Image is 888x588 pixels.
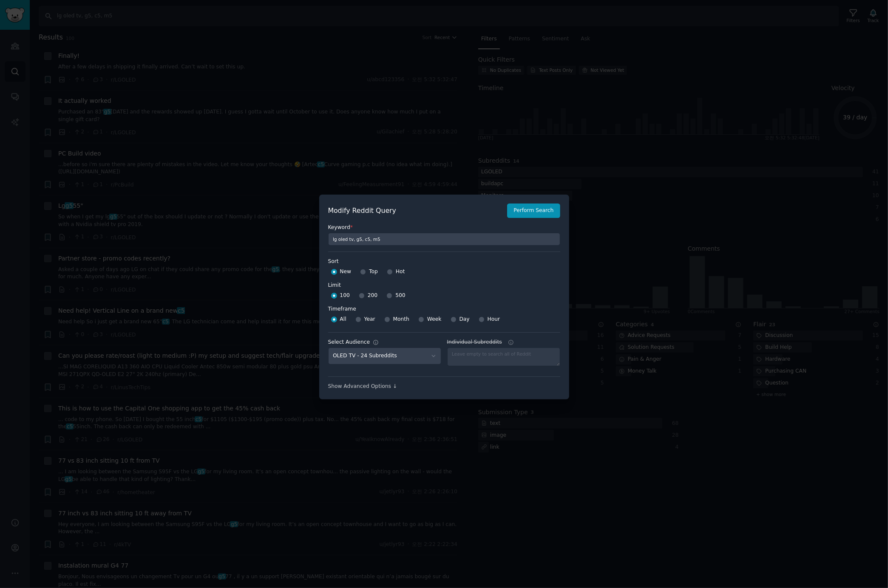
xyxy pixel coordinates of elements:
input: Keyword to search on Reddit [328,233,560,246]
span: Hour [488,316,500,323]
span: Day [460,316,470,323]
span: 200 [368,292,377,300]
label: Timeframe [328,302,560,313]
span: 100 [340,292,350,300]
span: New [340,268,352,276]
label: Individual Subreddits [447,339,560,346]
button: Perform Search [507,204,560,218]
label: Sort [328,258,560,266]
div: Limit [328,282,341,289]
label: Keyword [328,224,560,232]
span: Week [427,316,442,323]
span: Hot [396,268,405,276]
div: Show Advanced Options ↓ [328,383,560,390]
span: All [340,316,346,323]
span: Month [393,316,409,323]
span: Year [364,316,375,323]
span: Top [369,268,378,276]
h2: Modify Reddit Query [328,206,503,216]
div: Select Audience [328,339,370,346]
span: 500 [395,292,405,300]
